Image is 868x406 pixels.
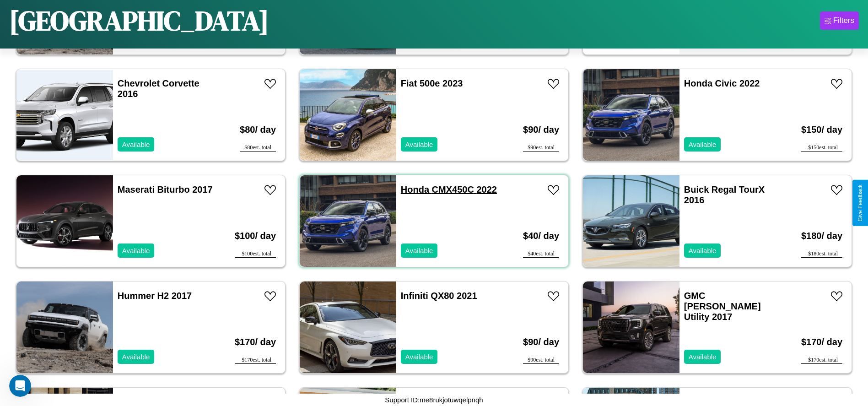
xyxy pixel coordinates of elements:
[235,222,276,250] h3: $ 100 / day
[523,328,559,357] h3: $ 90 / day
[122,244,150,257] p: Available
[684,291,761,322] a: GMC [PERSON_NAME] Utility 2017
[523,250,559,258] div: $ 40 est. total
[405,351,433,363] p: Available
[118,291,192,301] a: Hummer H2 2017
[820,11,859,30] button: Filters
[385,394,483,406] p: Support ID: me8rukjotuwqelpnqh
[401,78,463,88] a: Fiat 500e 2023
[122,138,150,151] p: Available
[523,115,559,144] h3: $ 90 / day
[401,184,497,195] a: Honda CMX450C 2022
[684,184,765,205] a: Buick Regal TourX 2016
[801,144,842,152] div: $ 150 est. total
[801,250,842,258] div: $ 180 est. total
[689,138,717,151] p: Available
[833,16,854,25] div: Filters
[235,250,276,258] div: $ 100 est. total
[118,184,213,195] a: Maserati Biturbo 2017
[801,115,842,144] h3: $ 150 / day
[9,2,269,39] h1: [GEOGRAPHIC_DATA]
[405,138,433,151] p: Available
[122,351,150,363] p: Available
[240,115,276,144] h3: $ 80 / day
[689,244,717,257] p: Available
[523,144,559,152] div: $ 90 est. total
[801,222,842,250] h3: $ 180 / day
[240,144,276,152] div: $ 80 est. total
[801,357,842,364] div: $ 170 est. total
[9,375,31,397] iframe: Intercom live chat
[689,351,717,363] p: Available
[405,244,433,257] p: Available
[118,78,199,99] a: Chevrolet Corvette 2016
[235,357,276,364] div: $ 170 est. total
[684,78,760,88] a: Honda Civic 2022
[523,357,559,364] div: $ 90 est. total
[401,291,477,301] a: Infiniti QX80 2021
[523,222,559,250] h3: $ 40 / day
[857,184,863,222] div: Give Feedback
[801,328,842,357] h3: $ 170 / day
[235,328,276,357] h3: $ 170 / day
